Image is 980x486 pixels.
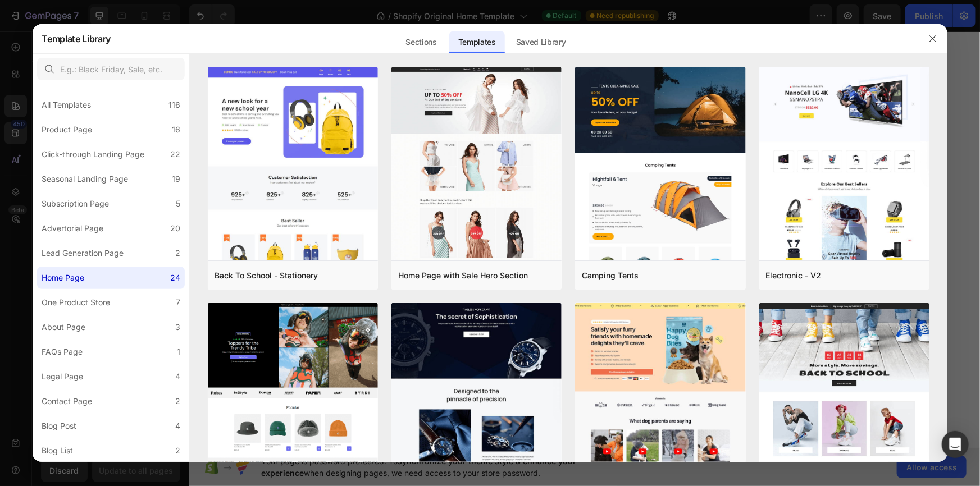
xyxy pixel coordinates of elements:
[42,370,83,383] div: Legal Page
[215,269,318,282] div: Back To School - Stationery
[398,269,528,282] div: Home Page with Sale Hero Section
[175,320,180,334] div: 3
[380,46,429,59] span: Image banner
[179,228,612,244] div: Rich Text Editor. Editing area: main
[42,320,85,334] div: About Page
[766,269,822,282] div: Electronic - V2
[175,370,180,383] div: 4
[177,345,180,359] div: 1
[42,296,110,309] div: One Product Store
[175,419,180,433] div: 4
[361,323,430,336] p: SHOP GEMKISS
[343,316,448,343] button: SHOP GEMKISS
[176,197,180,210] div: 5
[575,67,745,439] img: tent.png
[175,395,180,408] div: 2
[170,222,180,235] div: 20
[361,323,430,336] div: Rich Text Editor. Editing area: main
[42,98,91,112] div: All Templates
[168,98,180,112] div: 116
[179,187,612,224] h2: Rich Text Editor. Editing area: main
[175,444,180,457] div: 2
[42,395,92,408] div: Contact Page
[507,31,575,53] div: Saved Library
[42,172,128,186] div: Seasonal Landing Page
[361,269,430,282] div: SHOP GEMKISS
[42,246,124,260] div: Lead Generation Page
[172,172,180,186] div: 19
[942,431,969,458] div: Open Intercom Messenger
[170,148,180,161] div: 22
[175,246,180,260] div: 2
[582,269,639,282] div: Camping Tents
[42,197,109,210] div: Subscription Page
[42,222,103,235] div: Advertorial Page
[176,296,180,309] div: 7
[42,123,92,136] div: Product Page
[170,271,180,285] div: 24
[42,148,144,161] div: Click-through Landing Page
[172,123,180,136] div: 16
[343,262,448,289] button: SHOP GEMKISS
[37,58,185,80] input: E.g.: Black Friday, Sale, etc.
[180,188,610,223] p: Directly Support A Good Cause
[397,31,446,53] div: Sections
[449,31,505,53] div: Templates
[371,106,437,119] span: Featured collection
[42,271,84,285] div: Home Page
[42,24,111,53] h2: Template Library
[42,345,83,359] div: FAQs Page
[42,444,73,457] div: Blog List
[180,230,610,243] p: 50% Of profits go to [GEOGRAPHIC_DATA] / [GEOGRAPHIC_DATA]
[42,419,76,433] div: Blog Post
